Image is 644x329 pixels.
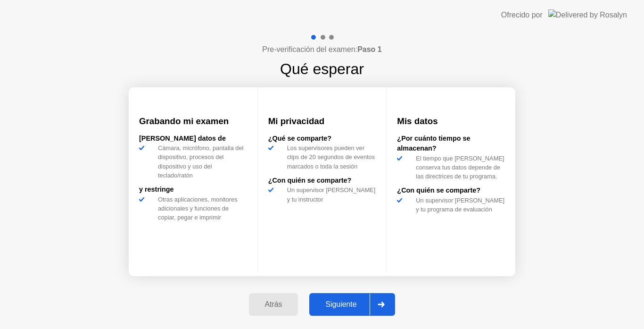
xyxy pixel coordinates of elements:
div: Un supervisor [PERSON_NAME] y tu instructor [283,186,376,203]
h1: Qué esperar [280,58,364,80]
img: Delivered by Rosalyn [548,9,627,20]
button: Atrás [249,293,298,316]
div: ¿Con quién se comparte? [268,176,376,186]
div: ¿Qué se comparte? [268,134,376,144]
div: Un supervisor [PERSON_NAME] y tu programa de evaluación [412,196,505,214]
h4: Pre-verificación del examen: [262,44,381,55]
div: Siguiente [312,300,370,309]
h3: Mi privacidad [268,115,376,128]
div: ¿Por cuánto tiempo se almacenan? [397,134,505,154]
div: ¿Con quién se comparte? [397,186,505,196]
div: Atrás [252,300,296,309]
div: Ofrecido por [501,9,543,21]
button: Siguiente [309,293,395,316]
div: y restringe [139,185,247,195]
h3: Grabando mi examen [139,115,247,128]
div: Los supervisores pueden ver clips de 20 segundos de eventos marcados o toda la sesión [283,143,376,171]
div: Otras aplicaciones, monitores adicionales y funciones de copiar, pegar e imprimir [154,195,247,222]
b: Paso 1 [357,45,382,53]
div: [PERSON_NAME] datos de [139,134,247,144]
div: Cámara, micrófono, pantalla del dispositivo, procesos del dispositivo y uso del teclado/ratón [154,143,247,180]
h3: Mis datos [397,115,505,128]
div: El tiempo que [PERSON_NAME] conserva tus datos depende de las directrices de tu programa. [412,154,505,181]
